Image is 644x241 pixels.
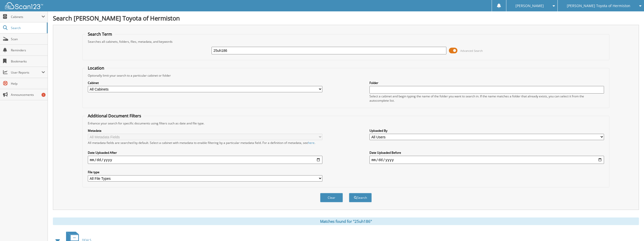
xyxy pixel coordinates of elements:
[88,81,322,85] label: Cabinet
[88,156,322,164] input: start
[308,141,315,145] a: here
[369,81,604,85] label: Folder
[567,4,630,7] span: [PERSON_NAME] Toyota of Hermiston
[11,37,45,41] span: Scan
[85,31,115,37] legend: Search Term
[349,193,372,202] button: Search
[88,141,322,145] div: All metadata fields are searched by default. Select a cabinet with metadata to enable filtering b...
[11,15,41,19] span: Cabinets
[88,170,322,174] label: File type
[11,93,45,97] span: Announcements
[85,113,144,119] legend: Additional Document Filters
[369,128,604,133] label: Uploaded By
[11,70,41,75] span: User Reports
[85,65,107,71] legend: Location
[460,49,483,53] span: Advanced Search
[369,150,604,155] label: Date Uploaded Before
[11,48,45,52] span: Reminders
[85,39,607,44] div: Searches all cabinets, folders, files, metadata, and keywords
[41,93,46,97] div: 1
[11,26,44,30] span: Search
[5,2,43,9] img: scan123-logo-white.svg
[88,128,322,133] label: Metadata
[369,156,604,164] input: end
[369,94,604,103] div: Select a cabinet and begin typing the name of the folder you want to search in. If the name match...
[320,193,343,202] button: Clear
[53,217,639,225] div: Matches found for "25uh186"
[11,59,45,63] span: Bookmarks
[88,150,322,155] label: Date Uploaded After
[11,81,45,86] span: Help
[85,73,607,78] div: Optionally limit your search to a particular cabinet or folder
[85,121,607,125] div: Enhance your search for specific documents using filters such as date and file type.
[53,14,639,22] h1: Search [PERSON_NAME] Toyota of Hermiston
[515,4,544,7] span: [PERSON_NAME]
